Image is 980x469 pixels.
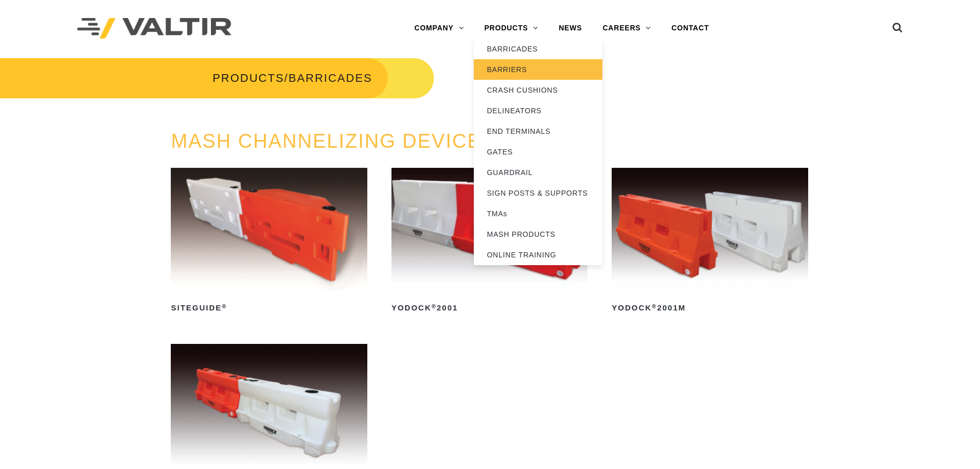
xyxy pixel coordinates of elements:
a: COMPANY [404,18,474,39]
sup: ® [652,303,657,309]
a: TMAs [474,203,602,224]
a: Yodock®2001 [391,168,587,316]
h2: Yodock 2001M [612,300,808,316]
h2: Yodock 2001 [391,300,587,316]
a: CRASH CUSHIONS [474,80,602,100]
a: MASH CHANNELIZING DEVICES [171,130,495,152]
a: BARRICADES [474,39,602,59]
a: DELINEATORS [474,100,602,121]
a: GATES [474,142,602,162]
a: ONLINE TRAINING [474,245,602,265]
a: PRODUCTS [212,72,284,84]
a: CAREERS [592,18,661,39]
a: SIGN POSTS & SUPPORTS [474,183,602,203]
img: Yodock 2001 Water Filled Barrier and Barricade [391,168,587,290]
a: END TERMINALS [474,121,602,142]
sup: ® [222,303,227,309]
img: Valtir [77,18,231,39]
h2: SiteGuide [171,300,367,316]
sup: ® [432,303,437,309]
a: PRODUCTS [474,18,548,39]
a: BARRIERS [474,59,602,80]
a: NEWS [548,18,592,39]
a: GUARDRAIL [474,162,602,183]
a: MASH PRODUCTS [474,224,602,245]
a: SiteGuide® [171,168,367,316]
a: CONTACT [661,18,719,39]
a: Yodock®2001M [612,168,808,316]
span: BARRICADES [289,72,372,84]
